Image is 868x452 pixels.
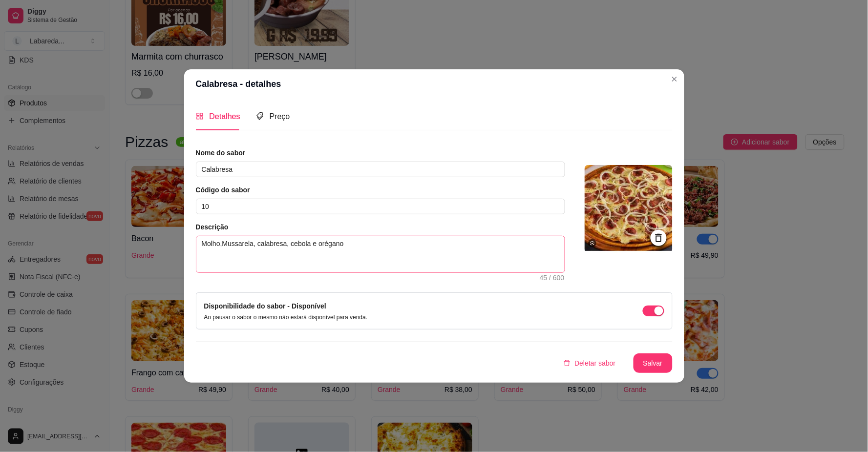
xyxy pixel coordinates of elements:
img: logo da loja [585,165,673,253]
span: delete [564,360,571,367]
article: Descrição [196,222,565,232]
textarea: Molho,Mussarela, calabresa, cebola e orégano [196,236,565,272]
span: Preço [270,112,290,121]
span: appstore [196,112,204,120]
button: deleteDeletar sabor [556,353,623,373]
article: Nome do sabor [196,148,565,158]
header: Calabresa - detalhes [184,69,684,99]
input: Ex.: 122 [196,199,565,214]
p: Ao pausar o sabor o mesmo não estará disponível para venda. [204,313,368,321]
span: Detalhes [210,112,240,121]
span: tags [256,112,264,120]
article: Código do sabor [196,185,565,195]
button: Close [667,71,682,87]
label: Disponibilidade do sabor - Disponível [204,302,326,310]
input: Ex.: Calabresa acebolada [196,162,565,177]
button: Salvar [634,353,673,373]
